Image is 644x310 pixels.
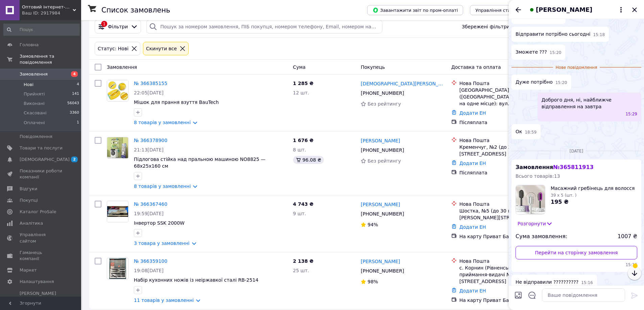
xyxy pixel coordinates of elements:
[361,80,446,87] a: [DEMOGRAPHIC_DATA][PERSON_NAME]
[24,110,47,116] span: Скасовані
[134,138,167,143] a: № 366378900
[462,23,511,30] span: Збережені фільтри:
[134,211,164,216] span: 19:59[DATE]
[20,157,70,163] span: [DEMOGRAPHIC_DATA]
[134,201,167,207] a: № 366367460
[22,10,81,16] div: Ваш ID: 2917984
[134,120,191,125] a: 8 товарів у замовленні
[459,161,486,166] a: Додати ЕН
[71,157,78,162] span: 2
[108,23,128,30] span: Фільтри
[107,80,128,101] img: Фото товару
[459,297,554,304] div: На карту Приват Банку
[511,147,641,154] div: 10.10.2025
[516,279,578,286] span: Не відправили ??????????
[293,201,314,207] span: 4 743 ₴
[451,64,501,70] span: Доставка та оплата
[134,241,190,246] a: 3 товара у замовленні
[367,5,463,15] button: Завантажити звіт по пром-оплаті
[516,173,560,179] span: Всього товарів: 13
[475,8,527,13] span: Управління статусами
[516,79,553,86] span: Дуже потрібно
[134,90,164,95] span: 22:05[DATE]
[551,193,576,198] span: 39 x 5 (шт. )
[516,233,567,241] span: Сума замовлення:
[293,81,314,86] span: 1 285 ₴
[134,100,219,105] a: Мішок для прання взуття BauTech
[525,130,536,135] span: 18:59 06.10.2025
[22,4,73,10] span: Оптовий інтернет-магазин "Big Opt"
[516,128,522,135] span: Ок
[459,224,486,230] a: Додати ЕН
[134,268,164,273] span: 19:08[DATE]
[20,53,81,65] span: Замовлення та повідомлення
[367,279,378,284] span: 98%
[20,209,56,215] span: Каталог ProSale
[359,209,405,219] div: [PHONE_NUMBER]
[96,45,130,52] div: Статус: Нові
[134,81,167,86] a: № 366385155
[20,42,39,48] span: Головна
[536,5,592,14] span: [PERSON_NAME]
[293,258,314,264] span: 2 138 ₴
[516,185,545,214] img: 4690485573_w160_h160_masazhnij-grebinets-dlya.jpg
[567,148,586,154] span: [DATE]
[553,65,600,71] span: Нове повідомлення
[145,45,178,52] div: Cкинути все
[20,145,63,151] span: Товари та послуги
[293,90,309,95] span: 12 шт.
[134,184,191,189] a: 8 товарів у замовленні
[459,137,554,144] div: Нова Пошта
[293,64,306,70] span: Cума
[134,220,185,226] span: Інвертор SSK 2000W
[581,280,593,286] span: 15:16 10.10.2025
[555,80,567,86] span: 15:20 06.10.2025
[109,258,126,279] img: Фото товару
[293,147,306,152] span: 8 шт.
[134,157,265,169] span: Підлогова стійка над пральною машиною NO8825 — 68х25х160 см
[361,201,400,208] a: [PERSON_NAME]
[459,119,554,126] div: Післяплата
[528,5,625,14] button: [PERSON_NAME]
[542,96,637,110] span: Доброго дня, ні, найближче відправлення на завтра
[134,147,164,152] span: 21:13[DATE]
[459,233,554,240] div: На карту Приват Банку
[20,267,37,273] span: Маркет
[3,24,80,36] input: Пошук
[134,298,194,303] a: 11 товарів у замовленні
[459,80,554,87] div: Нова Пошта
[516,49,547,56] span: Зможете ???
[459,207,554,221] div: Шостка, №5 (до 30 кг): вул. [PERSON_NAME][STREET_ADDRESS]
[71,71,78,77] span: 4
[459,87,554,107] div: [GEOGRAPHIC_DATA] ([GEOGRAPHIC_DATA].), №12 (до 30 кг на одне місце): вул. Сінна, 2/49
[470,5,532,15] button: Управління статусами
[459,169,554,176] div: Післяплата
[630,6,639,14] button: Закрити
[359,145,405,155] div: [PHONE_NUMBER]
[20,134,52,140] span: Повідомлення
[24,120,45,126] span: Оплачені
[20,220,43,226] span: Аналітика
[77,82,79,88] span: 4
[459,110,486,116] a: Додати ЕН
[459,201,554,207] div: Нова Пошта
[20,168,63,180] span: Показники роботи компанії
[625,111,637,117] span: 15:29 06.10.2025
[20,186,37,192] span: Відгуки
[24,82,33,88] span: Нові
[107,203,128,220] img: Фото товару
[293,138,314,143] span: 1 676 ₴
[514,6,522,14] button: Назад
[550,50,562,56] span: 15:20 06.10.2025
[107,64,137,70] span: Замовлення
[20,197,38,203] span: Покупці
[367,101,401,107] span: Без рейтингу
[134,277,258,283] a: Набір кухонних ножів із неіржавкої сталі RB-2514
[20,71,48,77] span: Замовлення
[367,222,378,227] span: 94%
[373,7,458,13] span: Завантажити звіт по пром-оплаті
[361,137,400,144] a: [PERSON_NAME]
[293,268,309,273] span: 25 шт.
